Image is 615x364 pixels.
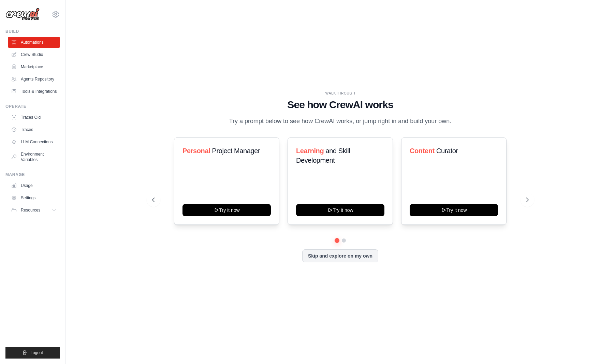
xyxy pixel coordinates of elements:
span: Resources [21,207,40,213]
div: WALKTHROUGH [152,91,529,96]
a: Settings [8,192,60,203]
a: Traces Old [8,112,60,123]
a: LLM Connections [8,136,60,147]
button: Try it now [410,204,498,216]
div: Operate [5,104,60,109]
span: Learning [296,147,324,155]
a: Agents Repository [8,74,60,85]
a: Marketplace [8,61,60,72]
a: Environment Variables [8,149,60,165]
div: Build [5,29,60,34]
span: Logout [30,350,43,355]
button: Try it now [296,204,384,216]
a: Usage [8,180,60,191]
a: Traces [8,124,60,135]
h1: See how CrewAI works [152,99,529,111]
img: Logo [5,8,40,21]
a: Tools & Integrations [8,86,60,97]
a: Crew Studio [8,49,60,60]
button: Try it now [182,204,271,216]
span: and Skill Development [296,147,350,164]
button: Logout [5,347,60,359]
span: Content [410,147,435,155]
span: Project Manager [212,147,260,155]
a: Automations [8,37,60,48]
button: Resources [8,205,60,216]
div: Manage [5,172,60,177]
span: Curator [436,147,458,155]
p: Try a prompt below to see how CrewAI works, or jump right in and build your own. [226,116,455,126]
button: Skip and explore on my own [302,249,378,262]
span: Personal [182,147,210,155]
